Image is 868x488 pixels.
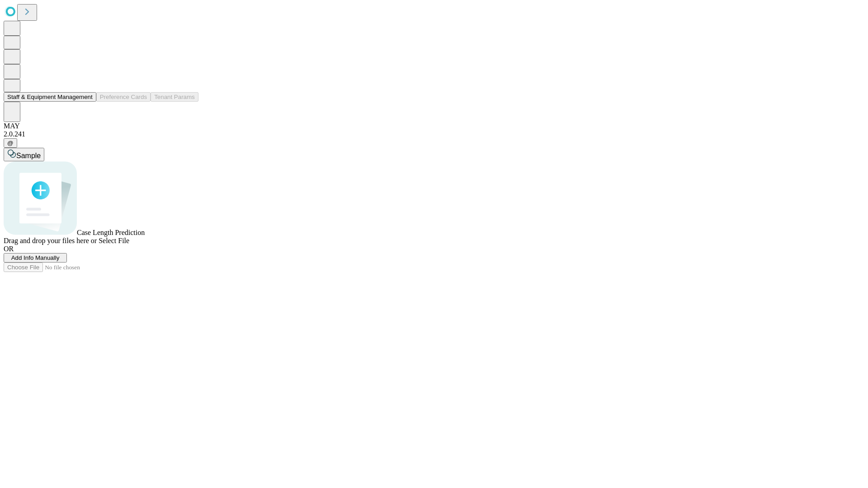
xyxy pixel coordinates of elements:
span: Select File [99,237,129,244]
button: @ [4,138,17,148]
button: Preference Cards [96,92,151,102]
span: Add Info Manually [11,254,60,261]
button: Tenant Params [151,92,198,102]
button: Staff & Equipment Management [4,92,96,102]
div: 2.0.241 [4,130,864,138]
span: Drag and drop your files here or [4,237,97,244]
button: Add Info Manually [4,253,67,263]
span: Case Length Prediction [77,229,145,236]
button: Sample [4,148,44,161]
span: Sample [16,152,41,160]
div: MAY [4,122,864,130]
span: OR [4,245,14,253]
span: @ [7,140,14,146]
